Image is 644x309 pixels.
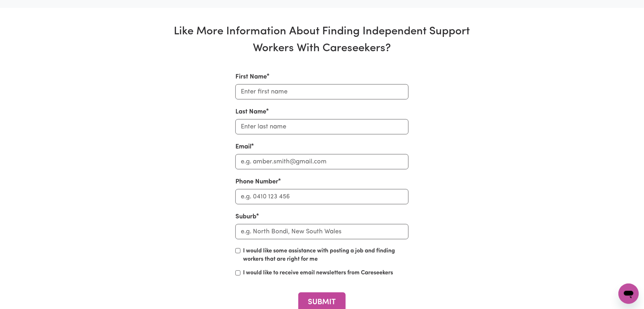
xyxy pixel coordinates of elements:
label: I would like to receive email newsletters from Careseekers [243,269,393,278]
input: e.g. 0410 123 456 [235,189,409,204]
label: First Name [235,72,267,82]
input: Enter last name [235,119,409,134]
label: Phone Number [235,177,278,187]
label: Last Name [235,107,266,117]
input: Enter first name [235,84,409,100]
input: e.g. amber.smith@gmail.com [235,154,409,169]
label: Suburb [235,212,256,222]
iframe: Button to launch messaging window [619,284,639,304]
label: I would like some assistance with posting a job and finding workers that are right for me [243,247,409,264]
input: e.g. North Bondi, New South Wales [235,224,409,239]
label: Email [235,142,251,152]
h3: Like More Information About Finding Independent Support Workers With Careseekers? [154,23,490,57]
